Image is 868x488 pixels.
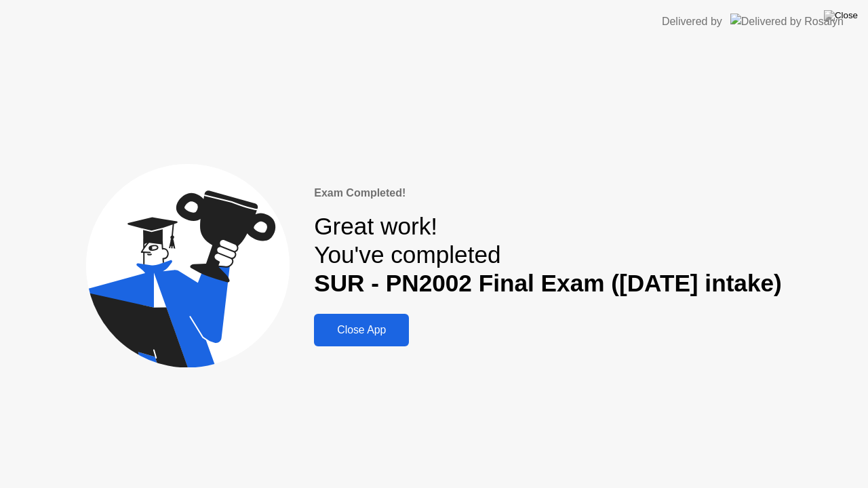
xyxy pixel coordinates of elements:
[314,185,782,201] div: Exam Completed!
[314,314,409,346] button: Close App
[318,324,405,336] div: Close App
[314,212,782,298] div: Great work! You've completed
[824,10,858,21] img: Close
[730,14,844,29] img: Delivered by Rosalyn
[662,14,722,30] div: Delivered by
[314,270,782,296] b: SUR - PN2002 Final Exam ([DATE] intake)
